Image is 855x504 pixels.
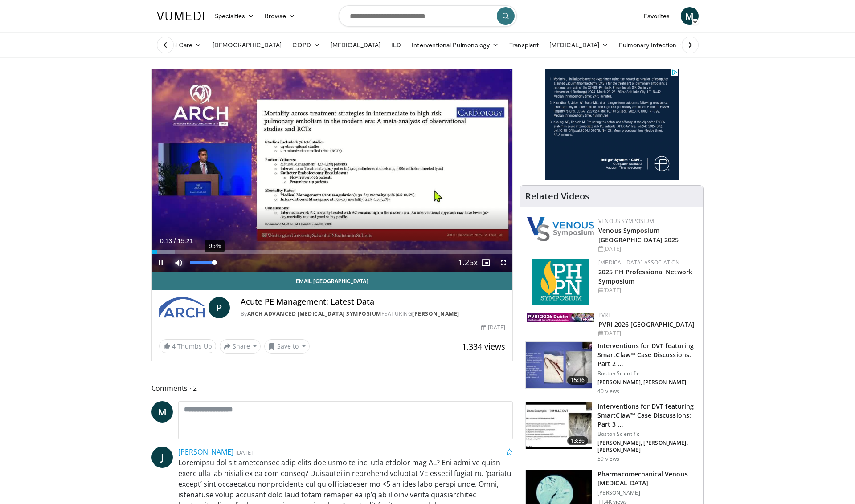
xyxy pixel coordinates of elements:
button: Enable picture-in-picture mode [477,254,495,272]
div: [DATE] [481,324,505,332]
button: Pause [152,254,170,272]
a: PVRI 2026 [GEOGRAPHIC_DATA] [598,320,695,329]
img: 38765b2d-a7cd-4379-b3f3-ae7d94ee6307.png.150x105_q85_autocrop_double_scale_upscale_version-0.2.png [527,217,594,241]
img: ARCH Advanced Revascularization Symposium [159,297,205,318]
h3: Interventions for DVT featuring SmartClaw™ Case Discussions: Part 3 … [597,402,698,429]
a: Venous Symposium [598,217,654,225]
iframe: Advertisement [545,69,679,180]
span: 4 [172,342,176,350]
img: VuMedi Logo [157,12,204,20]
a: [MEDICAL_DATA] [325,36,386,54]
a: [PERSON_NAME] [178,447,233,457]
p: 59 views [597,455,619,463]
img: c7c8053f-07ab-4f92-a446-8a4fb167e281.150x105_q85_crop-smart_upscale.jpg [526,402,592,449]
a: Pulmonary Infection [614,36,691,54]
a: COPD [287,36,325,54]
div: [DATE] [598,245,696,253]
h3: Interventions for DVT featuring SmartClaw™ Case Discussions: Part 2 … [597,341,698,368]
span: / [174,237,176,244]
a: PVRI [598,311,610,319]
button: Playback Rate [459,254,477,272]
div: [DATE] [598,329,696,337]
a: M [681,7,699,25]
span: 0:13 [160,237,172,244]
img: c9201aff-c63c-4c30-aa18-61314b7b000e.150x105_q85_crop-smart_upscale.jpg [526,342,592,388]
div: Volume Level [190,261,215,264]
span: Comments 2 [151,382,513,394]
a: [MEDICAL_DATA] Association [598,259,679,266]
a: J [151,447,173,468]
p: 40 views [597,388,619,395]
a: Email [GEOGRAPHIC_DATA] [152,272,513,290]
a: Favorites [638,7,675,25]
h4: Related Videos [525,191,589,202]
button: Mute [170,254,188,272]
h4: Acute PE Management: Latest Data [241,297,505,307]
a: Venous Symposium [GEOGRAPHIC_DATA] 2025 [598,226,679,244]
img: c6978fc0-1052-4d4b-8a9d-7956bb1c539c.png.150x105_q85_autocrop_double_scale_upscale_version-0.2.png [532,259,589,305]
a: Transplant [504,36,544,54]
div: By FEATURING [241,310,505,318]
span: 15:21 [177,237,193,244]
a: [DEMOGRAPHIC_DATA] [207,36,287,54]
a: [MEDICAL_DATA] [544,36,614,54]
div: [DATE] [598,286,696,294]
video-js: Video Player [152,69,513,272]
a: Specialties [209,7,260,25]
a: [PERSON_NAME] [412,310,459,317]
p: Boston Scientific [597,370,698,377]
a: ILD [386,36,406,54]
span: 13:36 [567,436,589,445]
button: Save to [264,339,310,354]
small: [DATE] [235,448,253,456]
span: 1,334 views [462,341,505,352]
span: 15:36 [567,376,589,385]
a: 2025 PH Professional Network Symposium [598,268,692,285]
a: 4 Thumbs Up [159,339,216,353]
a: ARCH Advanced [MEDICAL_DATA] Symposium [247,310,381,317]
p: [PERSON_NAME] [597,489,698,496]
a: Interventional Pulmonology [406,36,504,54]
a: M [151,401,173,423]
p: Boston Scientific [597,431,698,438]
a: 13:36 Interventions for DVT featuring SmartClaw™ Case Discussions: Part 3 … Boston Scientific [PE... [525,402,698,463]
button: Share [220,339,261,354]
p: [PERSON_NAME], [PERSON_NAME], [PERSON_NAME] [597,439,698,454]
h3: Pharmacomechanical Venous [MEDICAL_DATA] [597,470,698,488]
a: Browse [259,7,300,25]
p: [PERSON_NAME], [PERSON_NAME] [597,379,698,386]
input: Search topics, interventions [339,5,517,27]
img: 33783847-ac93-4ca7-89f8-ccbd48ec16ca.webp.150x105_q85_autocrop_double_scale_upscale_version-0.2.jpg [527,313,594,322]
button: Fullscreen [495,254,512,272]
div: Progress Bar [152,250,513,254]
a: P [209,297,230,318]
a: 15:36 Interventions for DVT featuring SmartClaw™ Case Discussions: Part 2 … Boston Scientific [PE... [525,341,698,395]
